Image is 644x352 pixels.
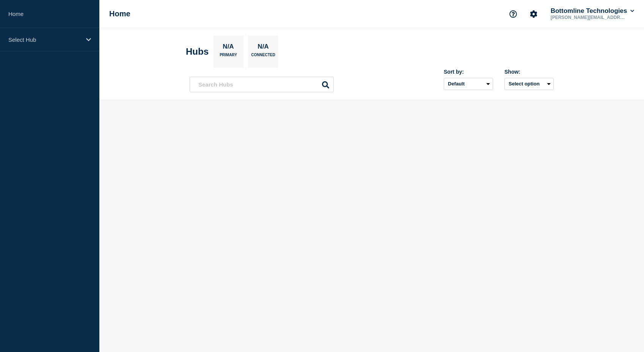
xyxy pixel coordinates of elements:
p: [PERSON_NAME][EMAIL_ADDRESS][PERSON_NAME][DOMAIN_NAME] [549,15,628,20]
select: Sort by [444,78,493,90]
p: Select Hub [8,36,81,43]
p: N/A [255,43,272,53]
div: Show: [504,69,554,75]
p: N/A [220,43,237,53]
p: Primary [220,53,237,61]
h1: Home [109,9,130,18]
p: Connected [251,53,275,61]
input: Search Hubs [190,77,334,92]
button: Account settings [526,6,542,22]
button: Select option [504,78,554,90]
h2: Hubs [186,46,209,57]
div: Sort by: [444,69,493,75]
button: Support [505,6,521,22]
button: Bottomline Technologies [549,7,636,15]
